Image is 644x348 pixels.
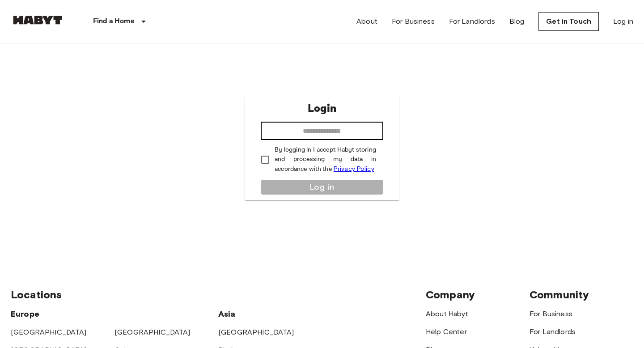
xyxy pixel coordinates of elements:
a: About [356,16,377,27]
a: Get in Touch [538,12,599,31]
span: Locations [11,288,62,301]
img: Habyt [11,16,64,25]
a: Log in [613,16,633,27]
span: Community [530,288,589,301]
span: Asia [218,309,236,319]
span: Europe [11,309,39,319]
p: By logging in I accept Habyt storing and processing my data in accordance with the [275,145,376,174]
a: Help Center [426,327,467,336]
a: [GEOGRAPHIC_DATA] [11,328,87,336]
a: For Business [530,310,572,318]
a: Privacy Policy [334,165,374,173]
a: [GEOGRAPHIC_DATA] [218,328,294,336]
a: For Landlords [530,327,576,336]
a: For Landlords [449,16,495,27]
p: Login [308,101,336,117]
span: Company [426,288,475,301]
p: Find a Home [93,16,135,27]
a: About Habyt [426,310,468,318]
a: [GEOGRAPHIC_DATA] [114,328,191,336]
a: Blog [509,16,525,27]
a: For Business [392,16,435,27]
